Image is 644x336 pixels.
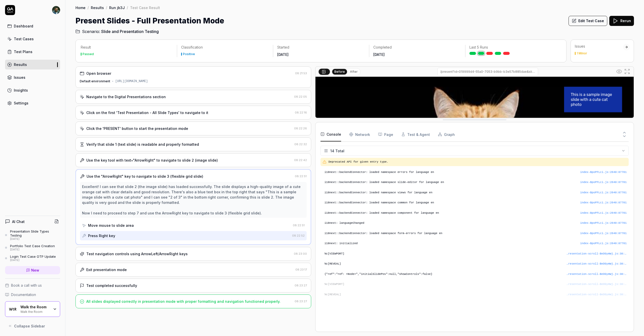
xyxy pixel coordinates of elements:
[5,301,60,317] button: Walk the Room LogoWalk the RoomWalk the Room
[373,45,461,50] p: Completed
[75,15,224,26] h1: Present Slides - Full Presentation Mode
[5,85,60,95] a: Insights
[401,127,430,141] button: Test & Agent
[294,95,307,98] time: 08:22:05
[348,69,360,74] button: After
[295,284,307,287] time: 08:23:27
[10,237,60,241] div: [DATE]
[325,252,627,256] pre: %c[VIEWPORT]
[14,49,32,54] div: Test Plans
[83,53,94,56] div: Passed
[580,231,627,236] div: index-BpoPFLci.js : 2640 : 87701
[86,126,188,131] div: Click the 'PRESENT' button to start the presentation mode
[332,69,347,74] button: Before
[325,282,627,286] pre: %c[VIEWPORT]
[12,219,25,224] h4: AI Chat
[609,16,634,26] button: Rerun
[325,231,627,236] pre: i18next::backendConnector: loaded namespace form-errors for language en
[86,267,127,272] div: Exit presentation mode
[623,67,631,76] button: Open in full screen
[566,272,627,276] div: …resentation-scroll-BeDGymWj.js : 38 : 28846
[5,229,60,241] a: Presentation Slide Types Testing[DATE]
[325,272,627,276] pre: {"ref":"ref: <Node>","initialSlidePos":null,"showControls":false}
[580,241,627,246] button: index-BpoPFLci.js:2640:87701
[80,79,110,84] div: Default environment
[580,170,627,174] button: index-BpoPFLci.js:2640:87701
[580,170,627,174] div: index-BpoPFLci.js : 2640 : 87701
[295,268,307,271] time: 08:23:17
[10,229,60,238] div: Presentation Slide Types Testing
[130,5,160,10] div: Test Case Result
[5,254,60,262] a: Login Test Case OTP Update[DATE]
[580,201,627,205] div: index-BpoPFLci.js : 2640 : 87701
[580,221,627,225] button: index-BpoPFLci.js:2640:87701
[325,170,627,174] pre: i18next::backendConnector: loaded namespace errors for language en
[325,180,627,184] pre: i18next::backendConnector: loaded namespace slide-editor for language en
[14,36,34,42] div: Test Cases
[86,71,111,76] div: Open browser
[580,211,627,215] div: index-BpoPFLci.js : 2640 : 87701
[325,221,627,225] pre: i18next: languageChanged
[5,60,60,69] a: Results
[183,53,195,56] div: Positive
[75,5,86,10] a: Home
[580,211,627,215] button: index-BpoPFLci.js:2640:87701
[5,98,60,108] a: Settings
[181,45,269,50] p: Classification
[577,52,587,55] div: 1 Minor
[569,16,607,26] button: Edit Test Case
[14,88,28,93] div: Insights
[5,72,60,82] a: Issues
[14,23,33,29] div: Dashboard
[315,77,634,276] img: Screenshot
[580,241,627,246] div: index-BpoPFLci.js : 2640 : 87701
[5,47,60,57] a: Test Plans
[566,262,627,266] button: …resentation-scroll-BeDGymWj.js:38:28797
[88,233,115,238] div: Press Right key
[580,191,627,195] div: index-BpoPFLci.js : 2640 : 87701
[566,252,627,256] button: …resentation-scroll-BeDGymWj.js:38:29644
[11,292,36,297] span: Documentation
[5,244,60,251] a: Portfolio Test Case Creation[DATE]
[566,272,627,276] button: …resentation-scroll-BeDGymWj.js:38:28846
[580,231,627,236] button: index-BpoPFLci.js:2640:87701
[86,158,218,163] div: Use the key tool with text="ArrowRight" to navigate to slide 2 (image slide)
[88,223,134,228] div: Move mouse to slide area
[109,5,125,10] a: Run jb3J
[8,305,17,314] img: Walk the Room Logo
[11,283,42,288] span: Book a call with us
[86,283,137,288] div: Test completed successfully
[292,234,305,237] time: 08:22:52
[5,266,60,274] a: New
[115,79,148,84] div: [URL][DOMAIN_NAME]
[86,110,208,115] div: Click on the first 'Test Presentation - All Slide Types' to navigate to it
[52,6,60,14] img: 75f6fef8-52cc-4fe8-8a00-cf9dc34b9be0.jpg
[127,5,128,10] div: /
[566,262,627,266] div: …resentation-scroll-BeDGymWj.js : 38 : 28797
[295,71,307,75] time: 08:21:53
[5,21,60,31] a: Dashboard
[325,201,627,205] pre: i18next::backendConnector: loaded namespace common for language en
[5,34,60,44] a: Test Cases
[86,299,280,304] div: All slides displayed correctly in presentation mode with proper formatting and navigation functio...
[295,174,307,178] time: 08:22:51
[277,45,365,50] p: Started
[580,180,627,184] div: index-BpoPFLci.js : 2640 : 87701
[81,45,173,50] p: Result
[325,262,627,266] pre: %c[REVEAL]
[75,28,159,34] a: Scenario:Slide and Presentation Testing
[86,142,199,147] div: Verify that slide 1 (text slide) is readable and properly formatted
[566,282,627,286] button: …resentation-scroll-BeDGymWj.js:38:30005
[80,231,307,240] button: Press Right key08:22:52
[580,201,627,205] button: index-BpoPFLci.js:2640:87701
[580,180,627,184] button: index-BpoPFLci.js:2640:87701
[580,221,627,225] div: index-BpoPFLci.js : 2640 : 87701
[14,62,27,67] div: Results
[295,111,307,114] time: 08:22:16
[293,223,305,227] time: 08:22:51
[80,221,307,230] button: Move mouse to slide area08:22:51
[5,283,60,288] a: Book a call with us
[86,94,166,99] div: Navigate to the Digital Presentations section
[101,28,159,34] span: Slide and Presentation Testing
